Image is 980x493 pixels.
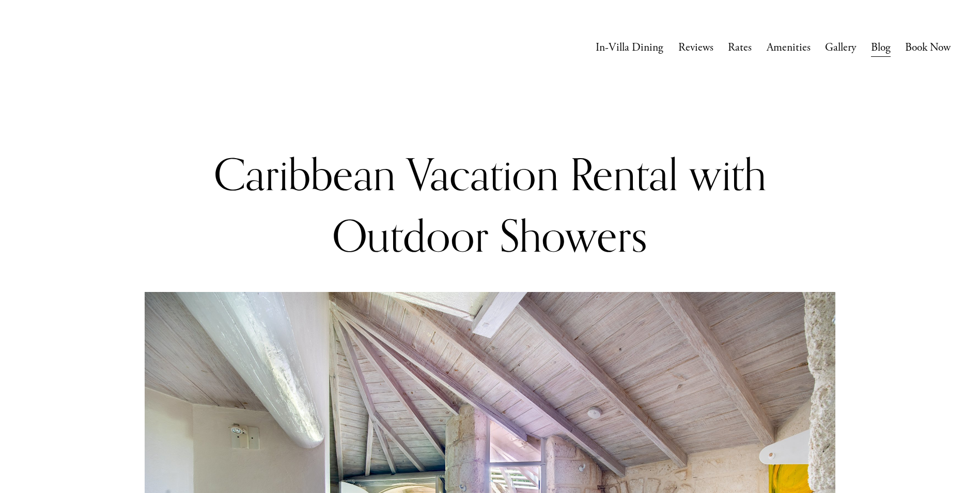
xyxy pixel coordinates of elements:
a: Rates [728,38,752,58]
a: In-Villa Dining [596,38,663,58]
a: Gallery [825,38,856,58]
a: Blog [871,38,891,58]
a: Amenities [767,38,811,58]
a: Reviews [678,38,713,58]
h1: Caribbean Vacation Rental with Outdoor Showers [145,143,835,267]
a: Book Now [905,38,951,58]
img: Caribbean Vacation Rental | Bon Vivant Villa [29,29,139,66]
